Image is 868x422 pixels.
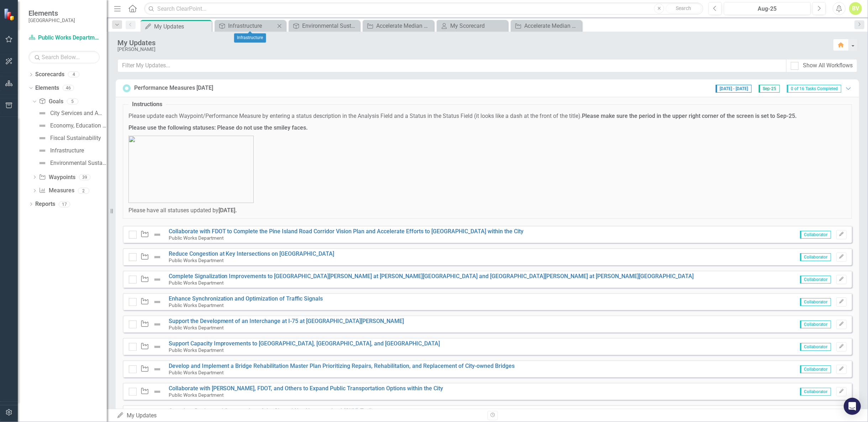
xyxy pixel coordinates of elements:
[800,276,831,283] span: Collaborator
[302,21,358,30] div: Environmental Sustainability
[787,85,841,93] span: 0 of 16 Tasks Completed
[153,320,162,329] img: Not Defined
[724,2,811,15] button: Aug-25
[169,250,335,257] a: Reduce Congestion at Key Intersections on [GEOGRAPHIC_DATA]
[169,228,524,235] a: Collaborate with FDOT to Complete the Pine Island Road Corridor Vision Plan and Accelerate Effort...
[79,174,90,180] div: 39
[169,340,440,347] a: Support Capacity Improvements to [GEOGRAPHIC_DATA], [GEOGRAPHIC_DATA], and [GEOGRAPHIC_DATA]
[154,22,210,31] div: My Updates
[800,298,831,306] span: Collaborator
[36,108,107,119] a: City Services and Amenities
[153,387,162,396] img: Not Defined
[28,17,75,23] small: [GEOGRAPHIC_DATA]
[234,33,266,43] div: Infrastructure
[59,201,70,207] div: 17
[228,21,275,30] div: Infrastructure
[450,21,506,30] div: My Scorecard
[4,8,16,21] img: ClearPoint Strategy
[144,2,703,15] input: Search ClearPoint...
[800,365,831,373] span: Collaborator
[128,136,254,203] img: mceclip0%20v16.png
[117,412,482,420] div: My Updates
[28,9,75,17] span: Elements
[50,123,107,129] div: Economy, Education and Workforce
[117,59,787,72] input: Filter My Updates...
[117,47,826,52] div: [PERSON_NAME]
[169,370,223,375] small: Public Works Department
[153,298,162,306] img: Not Defined
[117,39,826,47] div: My Updates
[128,112,846,120] p: Please update each Waypoint/Performance Measure by entering a status description in the Analysis ...
[582,113,797,119] strong: Please make sure the period in the upper right corner of the screen is set to Sep-25.
[169,302,223,308] small: Public Works Department
[36,157,107,169] a: Environmental Sustainability
[524,21,580,30] div: Accelerate Median Beautification and Streetscape Projects
[844,398,861,415] div: Open Intercom Messenger
[35,71,64,79] a: Scorecards
[800,253,831,261] span: Collaborator
[36,132,101,144] a: Fiscal Sustainability
[169,363,515,369] a: Develop and Implement a Bridge Rehabilitation Master Plan Prioritizing Repairs, Rehabilitation, a...
[364,21,432,30] a: Accelerate Median Beautification and Streetscape Projects
[169,385,443,392] a: Collaborate with [PERSON_NAME], FDOT, and Others to Expand Public Transportation Options within t...
[38,146,47,155] img: Not Defined
[50,147,84,154] div: Infrastructure
[38,159,47,167] img: Not Defined
[39,173,75,182] a: Waypoints
[50,135,101,141] div: Fiscal Sustainability
[726,5,808,13] div: Aug-25
[153,343,162,351] img: Not Defined
[128,100,166,109] legend: Instructions
[38,134,47,142] img: Not Defined
[128,124,308,131] strong: Please use the following statuses: Please do not use the smiley faces.
[63,85,74,91] div: 46
[169,325,223,330] small: Public Works Department
[169,392,223,398] small: Public Works Department
[67,98,78,104] div: 5
[800,388,831,396] span: Collaborator
[169,347,223,353] small: Public Works Department
[800,231,831,239] span: Collaborator
[800,343,831,351] span: Collaborator
[36,145,84,156] a: Infrastructure
[128,207,846,215] p: Please have all statuses updated by
[803,62,853,70] div: Show All Workflows
[134,84,213,92] div: Performance Measures [DATE]
[169,295,323,302] a: Enhance Synchronization and Optimization of Traffic Signals
[38,121,47,130] img: Not Defined
[169,235,223,241] small: Public Works Department
[78,188,89,194] div: 2
[169,257,223,263] small: Public Works Department
[800,321,831,328] span: Collaborator
[35,84,59,92] a: Elements
[849,2,862,15] button: BV
[290,21,358,30] a: Environmental Sustainability
[35,200,55,208] a: Reports
[376,21,432,30] div: Accelerate Median Beautification and Streetscape Projects
[169,318,404,324] a: Support the Development of an Interchange at I-75 at [GEOGRAPHIC_DATA][PERSON_NAME]
[38,109,47,118] img: Not Defined
[759,85,780,93] span: Sep-25
[153,365,162,374] img: Not Defined
[216,21,275,30] a: Infrastructure
[28,34,100,42] a: Public Works Department
[169,280,223,286] small: Public Works Department
[153,253,162,261] img: Not Defined
[36,120,107,131] a: Economy, Education and Workforce
[438,21,506,30] a: My Scorecard
[219,207,237,214] strong: [DATE].
[39,187,74,195] a: Measures
[28,51,100,63] input: Search Below...
[666,4,701,14] button: Search
[50,160,107,166] div: Environmental Sustainability
[169,273,694,280] a: Complete Signalization Improvements to [GEOGRAPHIC_DATA][PERSON_NAME] at [PERSON_NAME][GEOGRAPHIC...
[676,5,691,11] span: Search
[716,85,752,93] span: [DATE] - [DATE]
[39,98,63,106] a: Goals
[50,110,107,116] div: City Services and Amenities
[68,72,79,78] div: 4
[153,275,162,284] img: Not Defined
[153,230,162,239] img: Not Defined
[512,21,580,30] a: Accelerate Median Beautification and Streetscape Projects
